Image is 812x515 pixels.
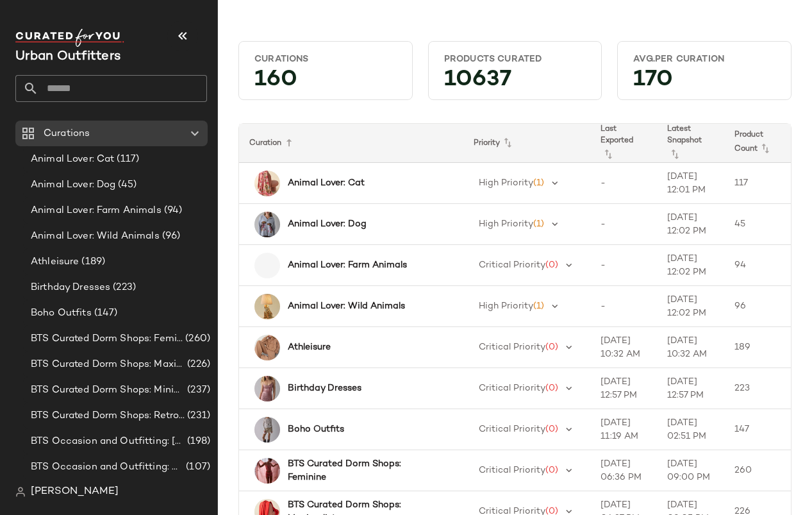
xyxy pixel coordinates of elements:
[31,152,114,167] span: Animal Lover: Cat
[15,487,26,497] img: svg%3e
[31,306,92,321] span: Boho Outfits
[590,327,658,368] td: [DATE] 10:32 AM
[185,357,210,372] span: (226)
[434,71,597,94] div: 10637
[254,417,280,443] img: 102801065_029_b
[288,217,367,231] b: Animal Lover: Dog
[162,203,183,218] span: (94)
[623,71,786,94] div: 170
[183,460,210,475] span: (107)
[44,126,90,141] span: Curations
[31,280,110,295] span: Birthday Dresses
[183,332,210,346] span: (260)
[254,335,280,360] img: 94373735_020_b
[479,260,545,270] span: Critical Priority
[590,163,658,204] td: -
[545,425,558,434] span: (0)
[724,163,791,204] td: 117
[479,178,533,188] span: High Priority
[254,294,280,319] img: 100472026_015_b
[254,212,280,237] img: 102059615_004_b
[288,423,344,436] b: Boho Outfits
[31,484,119,500] span: [PERSON_NAME]
[31,409,185,423] span: BTS Curated Dorm Shops: Retro+ Boho
[31,434,185,449] span: BTS Occasion and Outfitting: [PERSON_NAME] to Party
[444,53,586,65] div: Products Curated
[15,29,124,47] img: cfy_white_logo.C9jOOHJF.svg
[633,53,775,65] div: Avg.per Curation
[79,255,105,269] span: (189)
[115,178,137,192] span: (45)
[31,357,185,372] span: BTS Curated Dorm Shops: Maximalist
[160,229,181,244] span: (96)
[31,460,183,475] span: BTS Occasion and Outfitting: Homecoming Dresses
[479,466,545,475] span: Critical Priority
[724,450,791,491] td: 260
[545,384,558,393] span: (0)
[545,260,558,270] span: (0)
[31,203,162,218] span: Animal Lover: Farm Animals
[244,71,407,94] div: 160
[657,124,724,163] th: Latest Snapshot
[657,286,724,327] td: [DATE] 12:02 PM
[92,306,118,321] span: (147)
[31,255,79,269] span: Athleisure
[657,368,724,409] td: [DATE] 12:57 PM
[657,327,724,368] td: [DATE] 10:32 AM
[254,171,280,196] img: 99443566_066_b
[724,245,791,286] td: 94
[724,409,791,450] td: 147
[657,245,724,286] td: [DATE] 12:02 PM
[533,301,544,311] span: (1)
[590,204,658,245] td: -
[657,409,724,450] td: [DATE] 02:51 PM
[254,458,280,484] img: 102187119_066_b2
[479,425,545,434] span: Critical Priority
[254,53,397,65] div: Curations
[239,124,463,163] th: Curation
[724,124,791,163] th: Product Count
[590,286,658,327] td: -
[31,229,160,244] span: Animal Lover: Wild Animals
[463,124,590,163] th: Priority
[288,300,405,313] b: Animal Lover: Wild Animals
[254,376,280,401] img: 103171302_054_b
[590,409,658,450] td: [DATE] 11:19 AM
[724,368,791,409] td: 223
[185,434,210,449] span: (198)
[545,466,558,475] span: (0)
[590,368,658,409] td: [DATE] 12:57 PM
[15,50,120,63] span: Current Company Name
[724,286,791,327] td: 96
[724,204,791,245] td: 45
[31,383,185,398] span: BTS Curated Dorm Shops: Minimalist
[479,342,545,352] span: Critical Priority
[724,327,791,368] td: 189
[288,341,331,354] b: Athleisure
[185,383,210,398] span: (237)
[657,163,724,204] td: [DATE] 12:01 PM
[479,301,533,311] span: High Priority
[533,219,544,229] span: (1)
[545,342,558,352] span: (0)
[288,382,361,395] b: Birthday Dresses
[590,245,658,286] td: -
[288,176,365,190] b: Animal Lover: Cat
[185,409,210,423] span: (231)
[479,384,545,393] span: Critical Priority
[479,219,533,229] span: High Priority
[31,332,183,346] span: BTS Curated Dorm Shops: Feminine
[533,178,544,188] span: (1)
[657,450,724,491] td: [DATE] 09:00 PM
[288,457,440,484] b: BTS Curated Dorm Shops: Feminine
[657,204,724,245] td: [DATE] 12:02 PM
[590,450,658,491] td: [DATE] 06:36 PM
[31,178,115,192] span: Animal Lover: Dog
[288,258,407,272] b: Animal Lover: Farm Animals
[110,280,136,295] span: (223)
[590,124,658,163] th: Last Exported
[114,152,139,167] span: (117)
